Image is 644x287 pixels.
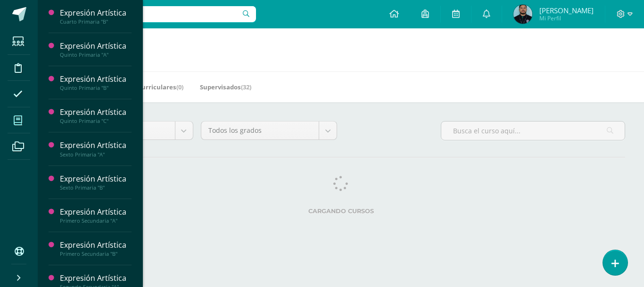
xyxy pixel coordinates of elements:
input: Busca un usuario... [44,6,256,22]
img: cb83c24c200120ea80b7b14cedb5cea0.png [513,5,532,24]
div: Quinto Primaria "A" [60,52,132,58]
div: Cuarto Primaria "B" [60,18,132,25]
div: Sexto Primaria "B" [60,184,132,191]
input: Busca el curso aquí... [441,122,625,140]
a: Mis Extracurriculares(0) [109,79,183,95]
div: Expresión Artística [60,207,132,217]
a: Expresión ArtísticaSexto Primaria "B" [60,174,132,191]
span: Todos los grados [208,122,312,139]
div: Primero Secundaria "A" [60,217,132,224]
div: Expresión Artística [60,74,132,85]
div: Expresión Artística [60,140,132,151]
a: Todos los grados [201,122,337,139]
a: Expresión ArtísticaPrimero Secundaria "B" [60,240,132,257]
a: Expresión ArtísticaPrimero Secundaria "A" [60,207,132,224]
div: Expresión Artística [60,174,132,184]
a: Expresión ArtísticaSexto Primaria "A" [60,140,132,157]
span: Mi Perfil [539,14,594,22]
span: (32) [241,83,251,91]
a: Supervisados(32) [200,79,251,95]
div: Expresión Artística [60,41,132,52]
span: [PERSON_NAME] [539,6,594,15]
div: Primero Secundaria "B" [60,251,132,257]
div: Sexto Primaria "A" [60,151,132,158]
span: (0) [176,83,183,91]
div: Expresión Artística [60,107,132,118]
label: Cargando cursos [57,208,625,215]
div: Quinto Primaria "C" [60,118,132,124]
a: Expresión ArtísticaQuinto Primaria "C" [60,107,132,124]
a: Expresión ArtísticaCuarto Primaria "B" [60,8,132,25]
div: Expresión Artística [60,240,132,251]
div: Quinto Primaria "B" [60,85,132,91]
div: Expresión Artística [60,8,132,18]
a: Expresión ArtísticaQuinto Primaria "A" [60,41,132,58]
a: Expresión ArtísticaQuinto Primaria "B" [60,74,132,91]
div: Expresión Artística [60,273,132,284]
